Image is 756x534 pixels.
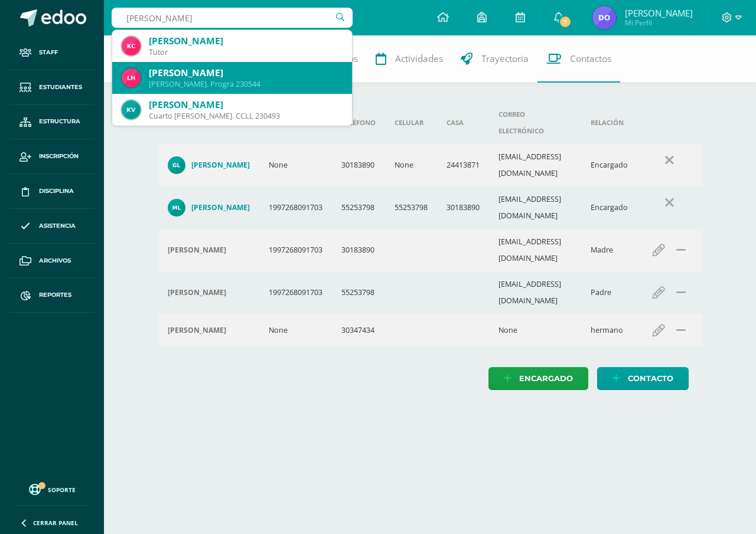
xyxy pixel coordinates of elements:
[39,186,74,196] span: Disciplina
[537,35,620,83] a: Contactos
[149,79,343,89] div: [PERSON_NAME]. Progra 230544
[385,101,437,144] th: Celular
[259,229,332,271] td: 1997268091703
[112,8,353,28] input: Busca un usuario...
[39,152,79,161] span: Inscripción
[437,144,489,186] td: 24413871
[489,229,581,271] td: [EMAIL_ADDRESS][DOMAIN_NAME]
[9,105,94,140] a: Estructura
[259,144,332,186] td: None
[581,271,637,314] td: Padre
[332,186,385,229] td: 55253798
[9,174,94,209] a: Disciplina
[452,35,537,83] a: Trayectoria
[332,314,385,346] td: 30347434
[191,160,250,170] h4: [PERSON_NAME]
[625,7,693,19] span: [PERSON_NAME]
[367,35,452,83] a: Actividades
[39,256,71,266] span: Archivos
[259,314,332,346] td: None
[168,326,226,335] h4: [PERSON_NAME]
[168,245,226,255] h4: [PERSON_NAME]
[168,245,250,255] div: Glenda Sanchez
[39,48,58,57] span: Staff
[149,111,343,121] div: Cuarto [PERSON_NAME]. CCLL 230493
[628,368,673,389] span: Contacto
[48,486,76,494] span: Soporte
[259,271,332,314] td: 1997268091703
[385,186,437,229] td: 55253798
[489,186,581,229] td: [EMAIL_ADDRESS][DOMAIN_NAME]
[9,139,94,174] a: Inscripción
[519,368,573,389] span: Encargado
[39,83,82,92] span: Estudiantes
[39,221,76,231] span: Asistencia
[149,35,343,47] div: [PERSON_NAME]
[168,156,185,174] img: ec4776496e5d767906d1e14b73e78cb3.png
[437,101,489,144] th: Casa
[259,186,332,229] td: 1997268091703
[9,244,94,279] a: Archivos
[122,100,141,119] img: b53ac2c2fa3395d401c8eca8e0cebb6f.png
[481,53,529,65] span: Trayectoria
[489,314,581,346] td: None
[149,99,343,111] div: [PERSON_NAME]
[9,278,94,313] a: Reportes
[168,288,250,297] div: Marvin Lemen
[592,6,616,30] img: 580415d45c0d8f7ad9595d428b689caf.png
[489,144,581,186] td: [EMAIL_ADDRESS][DOMAIN_NAME]
[332,144,385,186] td: 30183890
[385,144,437,186] td: None
[332,101,385,144] th: Teléfono
[570,53,611,65] span: Contactos
[39,117,80,126] span: Estructura
[33,519,78,527] span: Cerrar panel
[168,288,226,297] h4: [PERSON_NAME]
[488,367,588,390] a: Encargado
[168,199,250,217] a: [PERSON_NAME]
[9,35,94,70] a: Staff
[149,67,343,79] div: [PERSON_NAME]
[332,229,385,271] td: 30183890
[395,53,443,65] span: Actividades
[168,156,250,174] a: [PERSON_NAME]
[489,101,581,144] th: Correo electrónico
[332,271,385,314] td: 55253798
[39,290,71,300] span: Reportes
[9,70,94,105] a: Estudiantes
[437,186,489,229] td: 30183890
[625,18,693,28] span: Mi Perfil
[168,326,250,335] div: Alonso Lemen
[581,229,637,271] td: Madre
[122,68,141,87] img: d0dbf126e2d93b89629ca80448af7d1a.png
[581,144,637,186] td: Encargado
[581,314,637,346] td: hermano
[122,37,141,55] img: e0ccb6c64281e24f5ee7a9fcbbff99c6.png
[14,481,90,497] a: Soporte
[581,186,637,229] td: Encargado
[597,367,689,390] a: Contacto
[168,199,185,217] img: 96b5c502bd7eb0fc02ebcde84e64007f.png
[149,47,343,57] div: Tutor
[581,101,637,144] th: Relación
[559,15,572,28] span: 7
[9,209,94,244] a: Asistencia
[489,271,581,314] td: [EMAIL_ADDRESS][DOMAIN_NAME]
[191,203,250,212] h4: [PERSON_NAME]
